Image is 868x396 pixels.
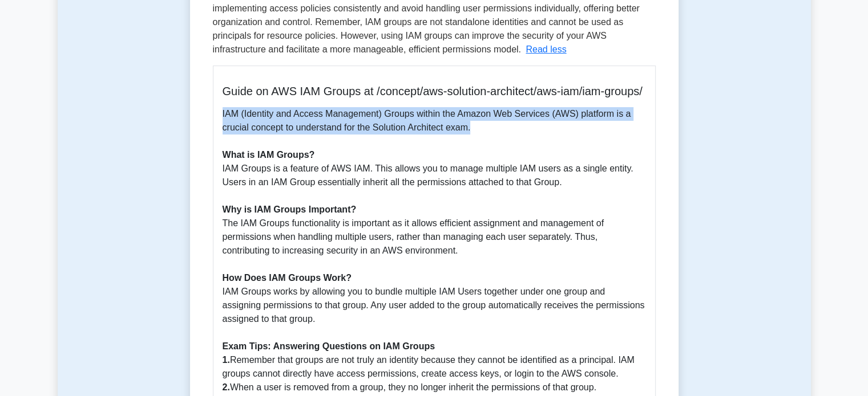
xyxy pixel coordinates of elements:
[223,382,230,392] b: 2.
[223,341,435,351] b: Exam Tips: Answering Questions on IAM Groups
[223,84,646,98] h5: Guide on AWS IAM Groups at /concept/aws-solution-architect/aws-iam/iam-groups/
[223,205,357,214] b: Why is IAM Groups Important?
[223,150,315,160] b: What is IAM Groups?
[526,43,566,56] button: Read less
[223,355,230,365] b: 1.
[223,273,352,283] b: How Does IAM Groups Work?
